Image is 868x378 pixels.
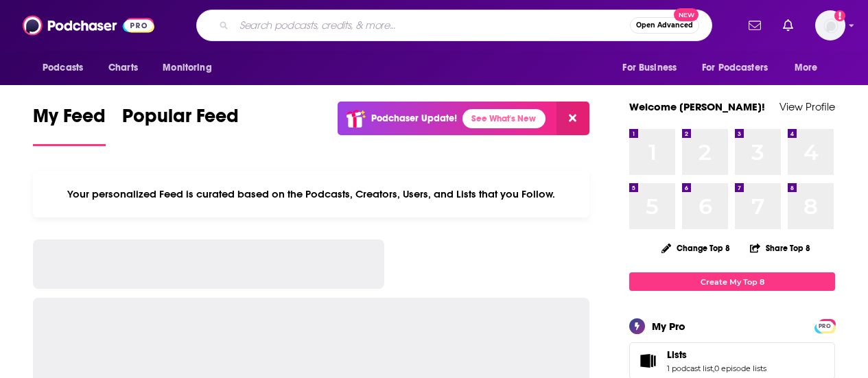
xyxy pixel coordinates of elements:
a: Show notifications dropdown [777,14,799,37]
a: Show notifications dropdown [743,14,766,37]
span: My Feed [33,104,106,136]
a: Create My Top 8 [629,272,835,291]
div: Search podcasts, credits, & more... [196,10,712,41]
span: Popular Feed [122,104,239,136]
a: 1 podcast list [667,364,713,373]
a: Popular Feed [122,104,239,146]
a: Welcome [PERSON_NAME]! [629,100,765,113]
span: Charts [108,58,138,78]
div: Your personalized Feed is curated based on the Podcasts, Creators, Users, and Lists that you Follow. [33,171,589,217]
p: Podchaser Update! [371,113,457,124]
a: See What's New [462,109,546,128]
span: More [795,58,818,78]
span: For Podcasters [702,58,768,78]
span: Open Advanced [636,22,693,29]
span: Monitoring [163,58,211,78]
span: , [713,364,714,373]
a: Lists [667,349,766,361]
button: open menu [693,55,788,81]
img: Podchaser - Follow, Share and Rate Podcasts [23,12,154,38]
span: PRO [817,321,833,331]
button: open menu [613,55,694,81]
img: User Profile [815,10,845,40]
input: Search podcasts, credits, & more... [234,14,630,36]
button: Open AdvancedNew [630,17,699,34]
span: Logged in as mdekoning [815,10,845,40]
span: For Business [622,58,677,78]
a: View Profile [779,100,835,113]
span: Podcasts [43,58,83,78]
button: open menu [153,55,229,81]
a: PRO [817,320,833,331]
button: Share Top 8 [749,235,811,261]
a: 0 episode lists [714,364,766,373]
button: open menu [785,55,835,81]
svg: Add a profile image [834,10,845,21]
button: Show profile menu [815,10,845,40]
a: Charts [99,55,146,81]
button: Change Top 8 [653,239,738,257]
button: open menu [33,55,101,81]
span: New [674,8,699,21]
a: My Feed [33,104,106,146]
span: Lists [667,349,687,361]
div: My Pro [652,320,685,333]
a: Lists [634,351,661,370]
